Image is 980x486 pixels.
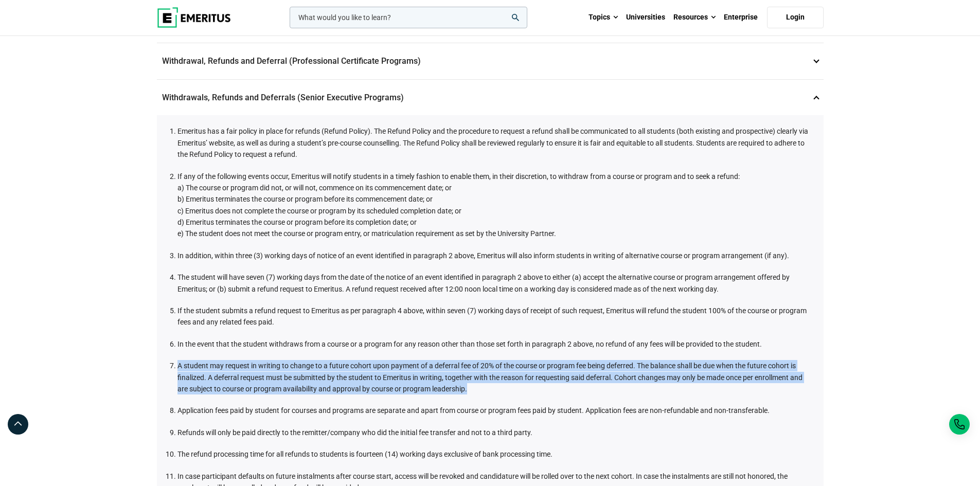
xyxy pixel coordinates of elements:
li: A student may request in writing to change to a future cohort upon payment of a deferral fee of 2... [177,360,813,394]
li: Application fees paid by student for courses and programs are separate and apart from course or p... [177,405,813,416]
span: a) The course or program did not, or will not, commence on its commencement date; or [177,184,452,192]
a: Login [767,7,824,28]
p: Withdrawal, Refunds and Deferral (Professional Certificate Programs) [157,43,824,79]
span: c) Emeritus does not complete the course or program by its scheduled completion date; or [177,207,461,215]
span: e) The student does not meet the course or program entry, or matriculation requirement as set by ... [177,229,556,238]
li: If the student submits a refund request to Emeritus as per paragraph 4 above, within seven (7) wo... [177,305,813,328]
span: b) Emeritus terminates the course or program before its commencement date; or [177,195,433,203]
li: In the event that the student withdraws from a course or a program for any reason other than thos... [177,338,813,350]
li: If any of the following events occur, Emeritus will notify students in a timely fashion to enable... [177,171,813,240]
p: Withdrawals, Refunds and Deferrals (Senior Executive Programs) [157,80,824,116]
span: d) Emeritus terminates the course or program before its completion date; or [177,218,417,226]
li: Emeritus has a fair policy in place for refunds (Refund Policy). The Refund Policy and the proced... [177,125,813,160]
li: The student will have seven (7) working days from the date of the notice of an event identified i... [177,272,813,295]
li: The refund processing time for all refunds to students is fourteen (14) working days exclusive of... [177,448,813,460]
li: In addition, within three (3) working days of notice of an event identified in paragraph 2 above,... [177,250,813,261]
input: woocommerce-product-search-field-0 [290,7,527,28]
li: Refunds will only be paid directly to the remitter/company who did the initial fee transfer and n... [177,427,813,438]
